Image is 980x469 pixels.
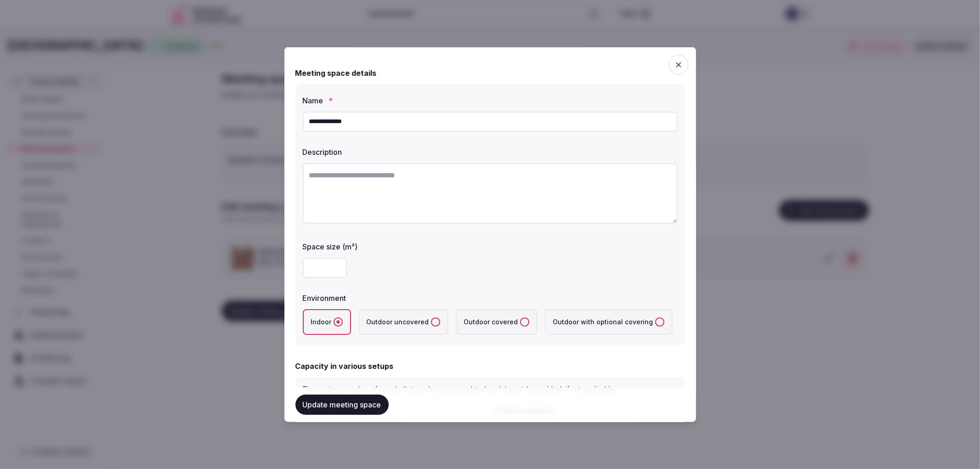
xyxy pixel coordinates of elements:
button: Indoor [334,317,343,326]
button: Update meeting space [295,395,389,415]
label: Environment [303,294,678,301]
h2: Meeting space details [295,67,377,78]
h2: Capacity in various setups [295,360,394,371]
label: Description [303,148,678,155]
label: Name [303,96,678,104]
button: Outdoor with optional covering [655,317,664,326]
label: Outdoor covered [456,309,538,334]
label: Outdoor uncovered [358,309,448,334]
label: Indoor [303,309,351,334]
button: Outdoor covered [520,317,529,326]
p: The maximum number of people that can be accommodated each layout. Leave blank if not applicable. [303,384,678,393]
button: Outdoor uncovered [431,317,440,326]
label: Space size (m²) [303,243,678,250]
label: Outdoor with optional covering [545,309,673,334]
